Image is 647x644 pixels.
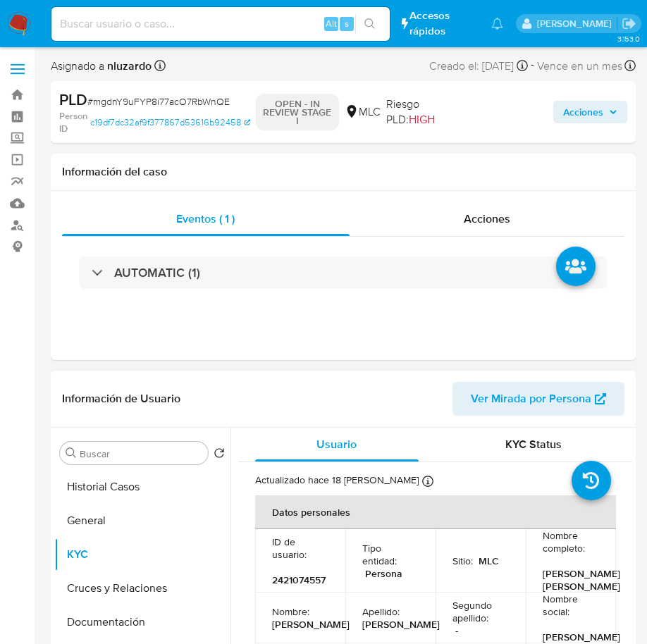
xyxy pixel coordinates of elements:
[54,538,230,571] button: KYC
[176,211,235,227] span: Eventos ( 1 )
[543,567,620,593] p: [PERSON_NAME] [PERSON_NAME]
[51,15,390,33] input: Buscar usuario o caso...
[491,18,503,30] a: Notificaciones
[452,555,473,567] p: Sitio :
[104,58,152,74] b: nluzardo
[316,436,357,452] span: Usuario
[479,555,499,567] p: MLC
[62,392,180,406] h1: Información de Usuario
[464,211,510,227] span: Acciones
[429,56,528,75] div: Creado el: [DATE]
[505,436,562,452] span: KYC Status
[409,8,477,38] span: Accesos rápidos
[326,17,337,30] span: Alt
[51,58,152,74] span: Asignado a
[543,529,599,555] p: Nombre completo :
[355,14,384,34] button: search-icon
[386,97,439,127] span: Riesgo PLD:
[272,618,350,631] p: [PERSON_NAME]
[537,58,622,74] span: Vence en un mes
[543,593,599,618] p: Nombre social :
[471,382,591,416] span: Ver Mirada por Persona
[272,574,326,586] p: 2421074557
[409,111,435,128] span: HIGH
[452,599,509,624] p: Segundo apellido :
[256,94,339,130] p: OPEN - IN REVIEW STAGE I
[255,495,616,529] th: Datos personales
[90,110,250,135] a: c19df7dc32af9f377867d53616b92458
[255,473,419,487] p: Actualizado hace 18 [PERSON_NAME]
[80,447,202,460] input: Buscar
[214,447,225,463] button: Volver al orden por defecto
[563,101,603,123] span: Acciones
[537,17,617,30] p: nicolas.luzardo@mercadolibre.com
[452,382,624,416] button: Ver Mirada por Persona
[543,631,620,643] p: [PERSON_NAME]
[79,256,608,289] div: AUTOMATIC (1)
[54,605,230,639] button: Documentación
[87,94,230,109] span: # mgdnY9uFYP8i77acO7RbWnQE
[54,470,230,504] button: Historial Casos
[54,571,230,605] button: Cruces y Relaciones
[114,265,200,280] h3: AUTOMATIC (1)
[365,567,402,580] p: Persona
[272,535,328,561] p: ID de usuario :
[62,165,624,179] h1: Información del caso
[622,16,636,31] a: Salir
[362,542,419,567] p: Tipo entidad :
[553,101,627,123] button: Acciones
[531,56,534,75] span: -
[272,605,309,618] p: Nombre :
[59,110,87,135] b: Person ID
[59,88,87,111] b: PLD
[362,618,440,631] p: [PERSON_NAME]
[345,104,381,120] div: MLC
[66,447,77,459] button: Buscar
[345,17,349,30] span: s
[54,504,230,538] button: General
[455,624,458,637] p: -
[362,605,400,618] p: Apellido :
